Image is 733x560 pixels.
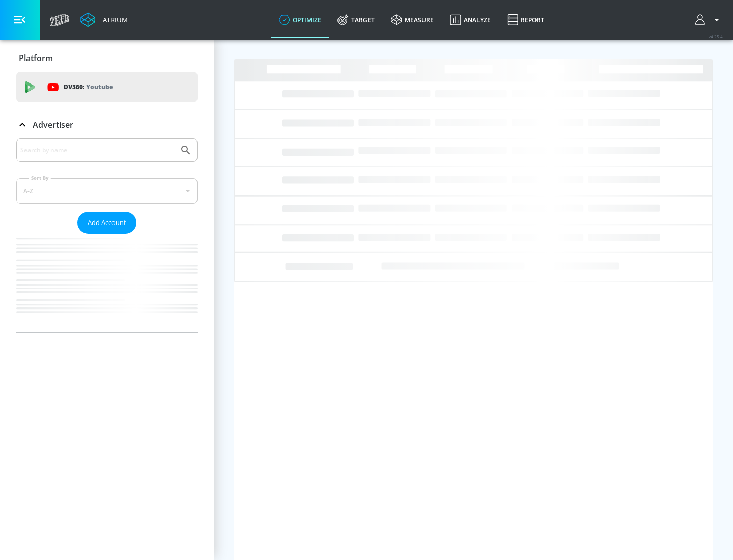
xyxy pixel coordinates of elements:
div: Advertiser [16,110,198,139]
div: DV360: Youtube [16,72,198,102]
a: measure [383,2,442,38]
a: Analyze [442,2,499,38]
div: Advertiser [16,138,198,332]
span: v 4.25.4 [709,34,723,39]
a: Target [329,2,383,38]
nav: list of Advertiser [16,234,198,332]
p: Advertiser [33,119,73,130]
p: Youtube [86,81,113,92]
a: Report [499,2,552,38]
a: Atrium [80,12,128,27]
input: Search by name [20,144,175,157]
div: Atrium [99,15,128,24]
p: Platform [19,52,53,64]
button: Add Account [77,212,136,234]
label: Sort By [29,175,51,181]
span: Add Account [88,217,126,229]
div: A-Z [16,178,198,204]
a: optimize [271,2,329,38]
p: DV360: [64,81,113,93]
div: Platform [16,44,198,72]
